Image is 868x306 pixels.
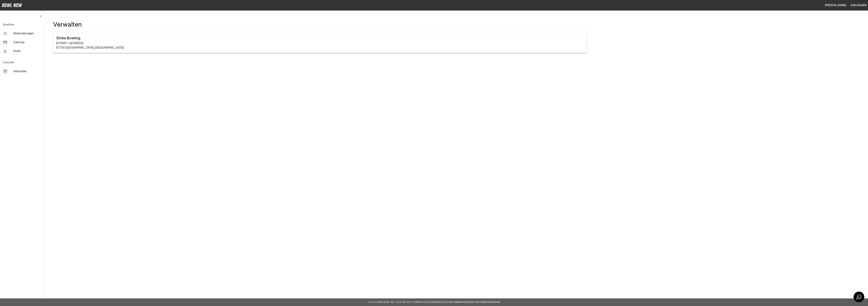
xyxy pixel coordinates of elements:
[56,41,584,45] p: [STREET_ADDRESS]
[2,3,22,7] img: logo
[430,301,468,303] a: Datenschutz-Bestimmungen
[849,2,868,9] button: Ausloggen
[13,49,41,53] span: Profil
[368,301,430,303] span: © 2022 BowlNow, Inc. Alle Rechte vorbehalten.
[13,31,41,36] span: Reservierungen
[13,40,41,45] span: Zahlung
[823,2,848,9] button: [PERSON_NAME]
[13,69,41,74] span: Verwalten
[53,21,587,28] h4: Verwalten
[469,301,500,303] a: Geschäftsbedingungen
[56,35,584,41] h6: Strike Bowling
[56,45,584,50] p: 87700 [GEOGRAPHIC_DATA], [GEOGRAPHIC_DATA]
